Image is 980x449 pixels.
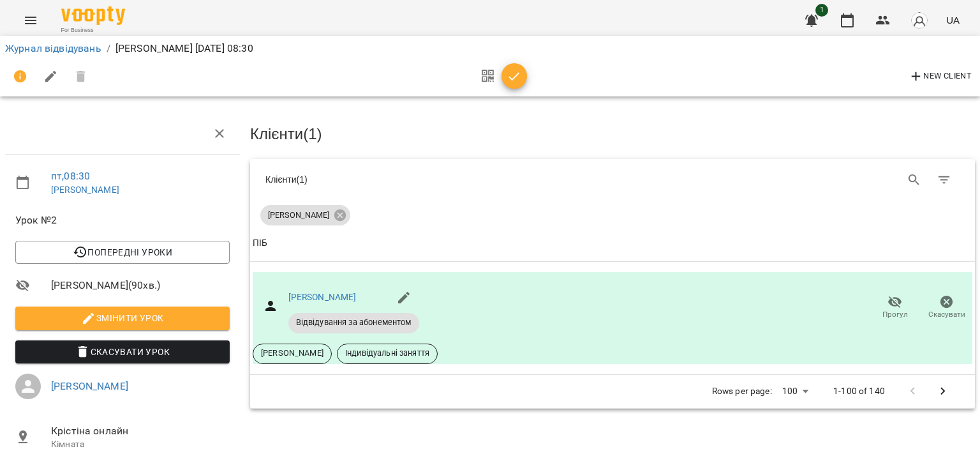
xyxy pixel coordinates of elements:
[946,13,960,27] span: UA
[777,382,813,400] div: 100
[265,173,603,186] div: Клієнти ( 1 )
[61,6,125,25] img: Voopty Logo
[26,245,219,260] span: Попередні уроки
[15,213,230,228] span: Урок №2
[929,165,960,195] button: Фільтр
[899,165,930,195] button: Search
[253,347,331,359] span: [PERSON_NAME]
[260,209,337,221] span: [PERSON_NAME]
[61,26,125,34] span: For Business
[15,340,230,363] button: Скасувати Урок
[928,309,965,320] span: Скасувати
[833,385,885,398] p: 1-100 of 140
[5,42,101,54] a: Журнал відвідувань
[26,344,219,360] span: Скасувати Урок
[288,292,357,302] a: [PERSON_NAME]
[115,41,253,56] p: [PERSON_NAME] [DATE] 08:30
[921,290,972,326] button: Скасувати
[253,236,267,251] div: ПІБ
[338,347,437,359] span: Індивідуальні заняття
[712,385,772,398] p: Rows per page:
[905,66,975,87] button: New Client
[51,185,119,195] a: [PERSON_NAME]
[51,423,230,439] span: Крістіна онлайн
[107,41,110,56] li: /
[253,236,267,251] div: Sort
[15,307,230,330] button: Змінити урок
[15,5,46,36] button: Menu
[882,309,908,320] span: Прогул
[250,126,975,142] h3: Клієнти ( 1 )
[928,376,958,407] button: Next Page
[869,290,921,326] button: Прогул
[250,159,975,200] div: Table Toolbar
[288,317,419,328] span: Відвідування за абонементом
[815,4,828,17] span: 1
[5,41,975,56] nav: breadcrumb
[910,11,928,29] img: avatar_s.png
[260,205,350,225] div: [PERSON_NAME]
[51,380,128,392] a: [PERSON_NAME]
[941,8,965,32] button: UA
[51,170,90,182] a: пт , 08:30
[26,310,219,326] span: Змінити урок
[909,69,972,84] span: New Client
[15,241,230,264] button: Попередні уроки
[51,278,230,293] span: [PERSON_NAME] ( 90 хв. )
[253,236,972,251] span: ПІБ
